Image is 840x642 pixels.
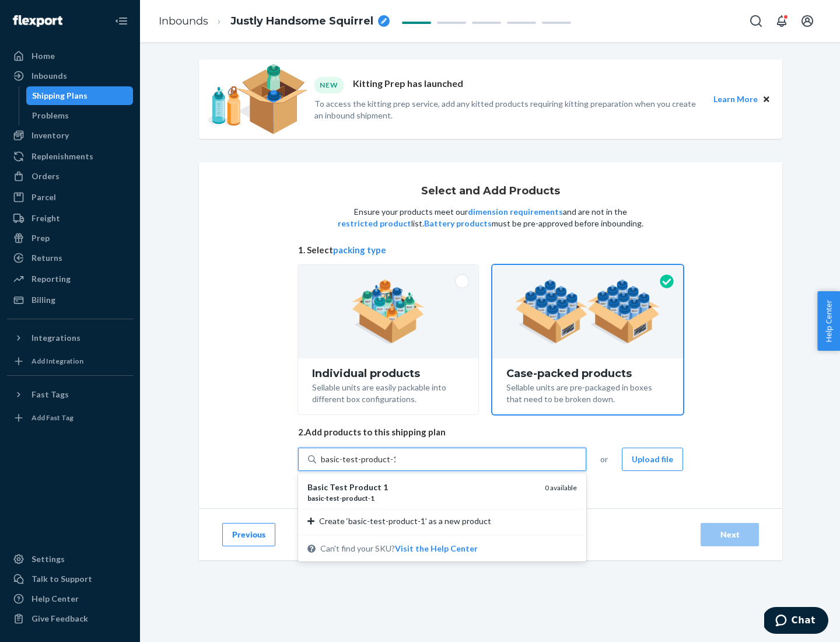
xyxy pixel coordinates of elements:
h1: Select and Add Products [421,186,560,197]
span: Can't find your SKU? [320,543,478,554]
em: Test [330,482,348,492]
a: Freight [7,209,133,228]
a: Inventory [7,126,133,145]
div: Shipping Plans [32,90,87,102]
button: Upload file [622,448,683,471]
span: 1. Select [298,244,683,256]
p: To access the kitting prep service, add any kitted products requiring kitting preparation when yo... [314,98,703,121]
span: 0 available [545,483,577,492]
div: Problems [32,110,69,121]
span: 2. Add products to this shipping plan [298,426,683,438]
a: Problems [26,106,134,125]
div: Give Feedback [32,613,88,624]
div: Help Center [32,593,79,605]
button: Battery products [424,218,492,229]
div: Prep [32,232,50,244]
div: Individual products [312,368,464,379]
div: Add Integration [32,356,83,366]
button: Learn More [713,93,758,106]
div: Returns [32,252,62,264]
div: Fast Tags [32,389,69,400]
a: Reporting [7,270,133,288]
a: Replenishments [7,147,133,166]
span: Justly Handsome Squirrel [230,14,373,29]
a: Orders [7,167,133,186]
a: Returns [7,249,133,267]
div: Billing [32,294,55,306]
a: Inbounds [7,67,133,85]
div: Inventory [32,130,69,141]
button: Next [701,523,759,546]
div: Settings [32,553,65,565]
button: Talk to Support [7,570,133,588]
button: Give Feedback [7,609,133,628]
span: Create ‘basic-test-product-1’ as a new product [319,515,491,527]
em: Product [349,482,381,492]
input: Basic Test Product 1basic-test-product-10 availableCreate ‘basic-test-product-1’ as a new product... [321,453,395,465]
iframe: Opens a widget where you can chat to one of our agents [764,607,828,636]
div: - - - [307,493,535,503]
p: Kitting Prep has launched [353,77,463,93]
div: Sellable units are easily packable into different box configurations. [312,379,464,405]
em: Basic [307,482,328,492]
a: Help Center [7,589,133,608]
a: Add Integration [7,352,133,371]
button: restricted product [338,218,411,229]
div: NEW [314,77,344,93]
div: Inbounds [32,70,67,82]
a: Inbounds [159,15,208,27]
img: case-pack.59cecea509d18c883b923b81aeac6d0b.png [515,280,660,344]
em: product [342,494,368,503]
div: Add Fast Tag [32,413,73,423]
a: Billing [7,291,133,309]
p: Ensure your products meet our and are not in the list. must be pre-approved before inbounding. [337,206,645,229]
button: Open Search Box [744,9,768,33]
div: Parcel [32,191,56,203]
button: Close Navigation [110,9,133,33]
span: or [600,453,608,465]
a: Prep [7,229,133,247]
button: Open notifications [770,9,793,33]
div: Integrations [32,332,80,344]
ol: breadcrumbs [149,4,399,39]
button: Basic Test Product 1basic-test-product-10 availableCreate ‘basic-test-product-1’ as a new product... [395,543,478,554]
div: Home [32,50,55,62]
button: dimension requirements [468,206,563,218]
a: Shipping Plans [26,86,134,105]
div: Orders [32,170,60,182]
a: Parcel [7,188,133,207]
em: 1 [383,482,388,492]
div: Next [710,529,749,540]
div: Reporting [32,273,71,285]
div: Sellable units are pre-packaged in boxes that need to be broken down. [506,379,669,405]
button: Previous [222,523,275,546]
button: Close [760,93,773,106]
em: basic [307,494,324,503]
a: Settings [7,550,133,568]
button: Help Center [817,291,840,351]
button: Integrations [7,329,133,347]
button: Open account menu [796,9,819,33]
div: Talk to Support [32,573,92,585]
img: individual-pack.facf35554cb0f1810c75b2bd6df2d64e.png [352,280,425,344]
em: 1 [370,494,374,503]
img: Flexport logo [13,15,62,27]
button: packing type [333,244,386,256]
div: Freight [32,212,60,224]
div: Replenishments [32,151,93,162]
em: test [326,494,339,503]
a: Add Fast Tag [7,409,133,427]
button: Fast Tags [7,385,133,404]
a: Home [7,47,133,65]
div: Case-packed products [506,368,669,379]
